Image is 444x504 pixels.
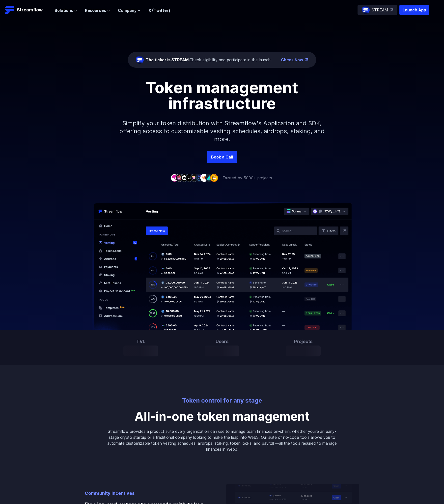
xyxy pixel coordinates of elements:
[118,7,140,13] button: Company
[180,174,188,182] img: company-3
[123,338,158,345] h3: TVL
[305,58,308,61] img: top-right-arrow.png
[200,174,208,182] img: company-7
[146,57,190,62] span: The ticker is STREAM:
[175,174,183,182] img: company-2
[85,7,110,13] button: Resources
[17,6,43,13] p: Streamflow
[207,151,237,163] a: Book a Call
[111,80,333,111] h1: Token management infrastructure
[107,428,337,452] p: Streamflow provides a product suite every organization can use to manage team finances on-chain, ...
[205,174,213,182] img: company-8
[362,6,370,14] img: streamflow-logo-circle.png
[222,175,272,181] p: Trusted by 5000+ projects
[136,56,144,64] img: streamflow-logo-circle.png
[55,7,77,13] button: Solutions
[148,8,170,13] a: X (Twitter)
[286,338,321,345] h3: Projects
[399,5,429,15] button: Launch App
[107,410,337,422] p: All-in-one token management
[205,338,239,345] h3: Users
[195,174,203,182] img: company-6
[358,5,397,15] a: STREAM
[107,397,337,405] p: Token control for any stage
[63,202,381,330] img: Hero Image
[115,111,329,151] p: Simplify your token distribution with Streamflow's Application and SDK, offering access to custom...
[170,174,178,182] img: company-1
[390,8,393,11] img: top-right-arrow.svg
[118,7,137,13] span: Company
[281,57,303,63] a: Check Now
[210,174,218,182] img: company-9
[5,5,50,15] a: Streamflow
[146,57,272,63] div: Check eligibility and participate in the launch!
[185,174,193,182] img: company-4
[190,174,198,182] img: company-5
[55,7,73,13] span: Solutions
[85,7,106,13] span: Resources
[372,7,388,13] p: STREAM
[85,490,210,497] p: Community incentives
[5,5,15,15] img: Streamflow Logo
